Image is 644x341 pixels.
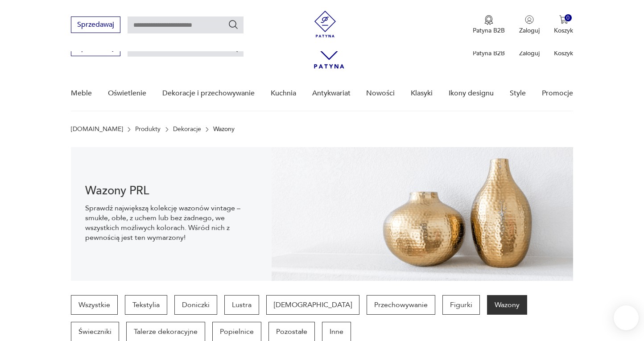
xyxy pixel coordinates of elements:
[542,76,573,111] a: Promocje
[487,295,527,315] a: Wazony
[213,126,235,133] p: Wazony
[411,76,433,111] a: Klasyki
[484,15,493,25] img: Ikona medalu
[312,11,339,37] img: Patyna - sklep z meblami i dekoracjami vintage
[271,76,296,111] a: Kuchnia
[224,295,259,315] a: Lustra
[519,15,540,35] button: Zaloguj
[71,76,92,111] a: Meble
[71,16,120,33] button: Sprzedawaj
[125,295,167,315] a: Tekstylia
[85,185,258,196] h1: Wazony PRL
[71,45,120,52] a: Sprzedawaj
[449,76,494,111] a: Ikony designu
[367,295,435,315] a: Przechowywanie
[173,126,201,133] a: Dekoracje
[71,295,118,315] a: Wszystkie
[174,295,217,315] a: Doniczki
[525,15,534,24] img: Ikonka użytkownika
[272,147,573,281] img: Wazony vintage
[442,295,480,315] a: Figurki
[85,203,258,242] p: Sprawdź największą kolekcję wazonów vintage – smukłe, obłe, z uchem lub bez żadnego, we wszystkic...
[312,76,351,111] a: Antykwariat
[565,14,572,22] div: 0
[366,76,395,111] a: Nowości
[554,49,573,58] p: Koszyk
[473,26,505,35] p: Patyna B2B
[614,305,639,330] iframe: Smartsupp widget button
[554,15,573,35] button: 0Koszyk
[554,26,573,35] p: Koszyk
[108,76,146,111] a: Oświetlenie
[473,15,505,35] button: Patyna B2B
[473,49,505,58] p: Patyna B2B
[266,295,359,315] a: [DEMOGRAPHIC_DATA]
[519,49,540,58] p: Zaloguj
[71,22,120,29] a: Sprzedawaj
[519,26,540,35] p: Zaloguj
[71,126,123,133] a: [DOMAIN_NAME]
[135,126,161,133] a: Produkty
[510,76,526,111] a: Style
[162,76,255,111] a: Dekoracje i przechowywanie
[228,19,239,30] button: Szukaj
[473,15,505,35] a: Ikona medaluPatyna B2B
[559,15,568,24] img: Ikona koszyka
